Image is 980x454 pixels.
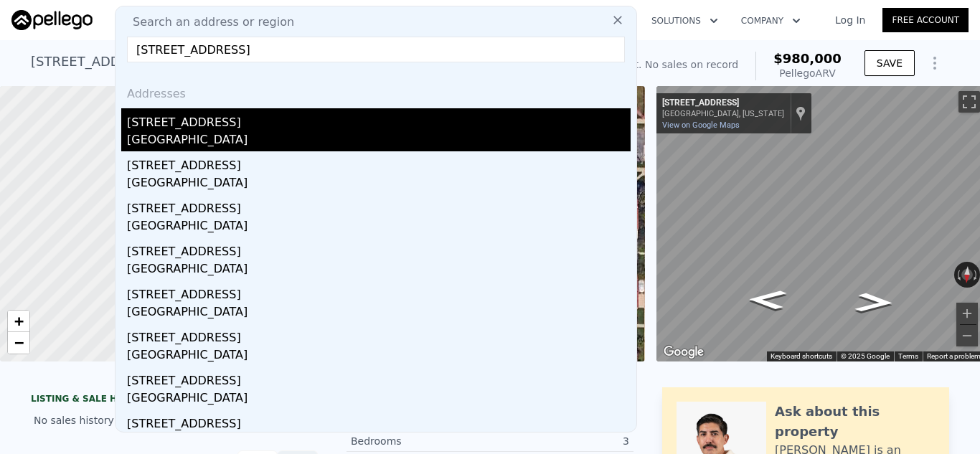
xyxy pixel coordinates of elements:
span: $980,000 [773,51,842,66]
div: [GEOGRAPHIC_DATA], [US_STATE] [662,109,784,118]
a: Zoom in [8,311,29,332]
path: Go East, W 78th Pl [732,285,804,314]
div: Bedrooms [351,434,490,448]
span: − [14,334,24,351]
a: Open this area in Google Maps (opens a new window) [660,343,707,361]
div: [STREET_ADDRESS] [127,108,631,131]
div: [GEOGRAPHIC_DATA] [127,174,631,194]
a: Terms [898,352,918,360]
div: [GEOGRAPHIC_DATA] [127,389,631,410]
div: 3 [490,434,629,448]
button: SAVE [864,50,915,76]
div: [STREET_ADDRESS] [127,410,631,432]
div: [STREET_ADDRESS] [127,280,631,303]
div: No sales history record for this property. [31,407,318,433]
span: + [14,312,24,330]
button: Rotate counterclockwise [954,262,962,288]
a: View on Google Maps [662,120,740,130]
button: Reset the view [961,261,974,288]
div: [GEOGRAPHIC_DATA] [127,303,631,323]
a: Zoom out [8,332,29,354]
path: Go West, W 78th Pl [839,288,910,317]
div: [GEOGRAPHIC_DATA] [127,217,631,237]
button: Rotate clockwise [972,262,980,288]
button: Keyboard shortcuts [771,351,832,361]
img: Google [660,343,707,361]
div: Addresses [121,74,631,108]
div: [STREET_ADDRESS] [662,98,784,109]
div: [GEOGRAPHIC_DATA] [127,260,631,280]
div: [STREET_ADDRESS] [127,194,631,217]
button: Zoom out [956,325,978,346]
button: Zoom in [956,303,978,324]
div: [STREET_ADDRESS] [127,151,631,174]
button: Toggle fullscreen view [958,91,980,113]
div: Pellego ARV [773,66,842,80]
input: Enter an address, city, region, neighborhood or zip code [127,37,625,62]
div: [STREET_ADDRESS] , [GEOGRAPHIC_DATA] , CA 90043 [31,52,374,72]
img: Pellego [11,10,93,30]
div: [STREET_ADDRESS] [127,323,631,346]
div: [STREET_ADDRESS] [127,366,631,389]
div: [GEOGRAPHIC_DATA] [127,131,631,151]
div: LISTING & SALE HISTORY [31,393,318,407]
span: © 2025 Google [841,352,890,360]
button: Company [730,8,812,34]
button: Show Options [920,49,949,77]
div: Ask about this property [775,402,935,442]
a: Show location on map [796,105,806,121]
span: Search an address or region [121,14,294,31]
div: [GEOGRAPHIC_DATA] [127,346,631,366]
button: Solutions [640,8,730,34]
div: Off Market. No sales on record [586,57,738,72]
div: [STREET_ADDRESS] [127,237,631,260]
a: Log In [818,13,882,27]
a: Free Account [882,8,969,32]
